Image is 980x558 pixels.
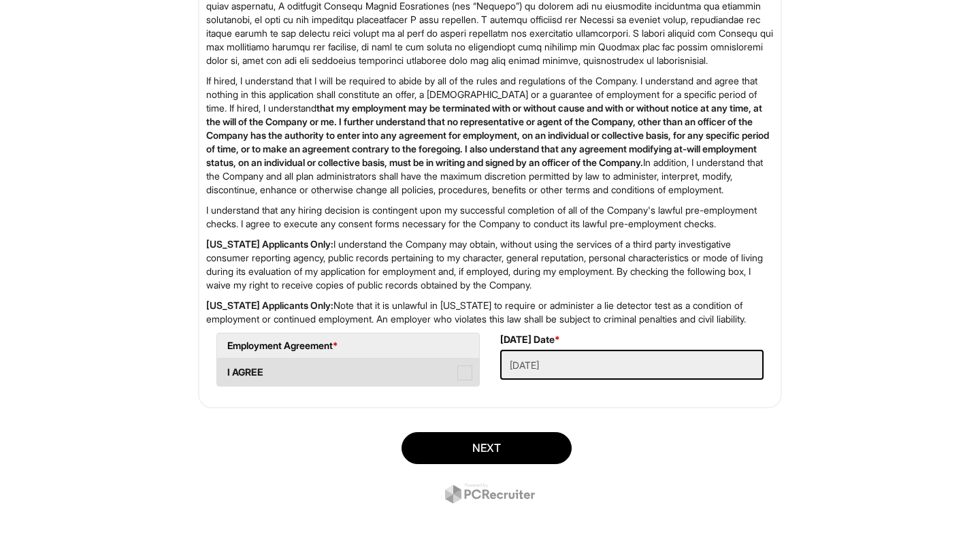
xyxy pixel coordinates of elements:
label: I AGREE [217,359,479,386]
p: If hired, I understand that I will be required to abide by all of the rules and regulations of th... [206,74,774,197]
button: Next [402,432,572,464]
strong: [US_STATE] Applicants Only: [206,238,333,250]
strong: that my employment may be terminated with or without cause and with or without notice at any time... [206,102,769,168]
p: I understand that any hiring decision is contingent upon my successful completion of all of the C... [206,203,774,231]
input: Today's Date [500,350,764,380]
h5: Employment Agreement [227,340,469,350]
label: [DATE] Date [500,333,560,346]
p: I understand the Company may obtain, without using the services of a third party investigative co... [206,237,774,292]
p: Note that it is unlawful in [US_STATE] to require or administer a lie detector test as a conditio... [206,299,774,326]
strong: [US_STATE] Applicants Only: [206,299,333,311]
